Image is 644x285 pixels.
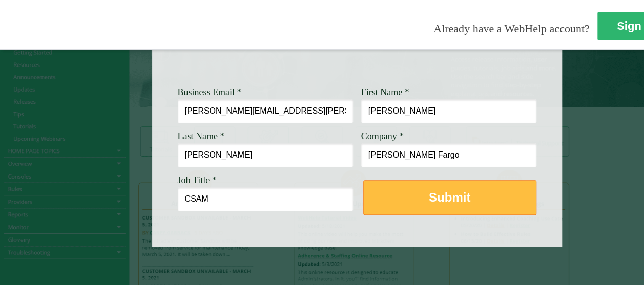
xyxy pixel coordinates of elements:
span: Last Name * [178,131,225,141]
button: Submit [363,180,536,215]
span: Company * [361,131,404,141]
span: Already have a WebHelp account? [433,22,589,35]
span: Job Title * [178,175,217,185]
span: Business Email * [178,87,242,97]
strong: Submit [429,190,470,204]
span: First Name * [361,87,409,97]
